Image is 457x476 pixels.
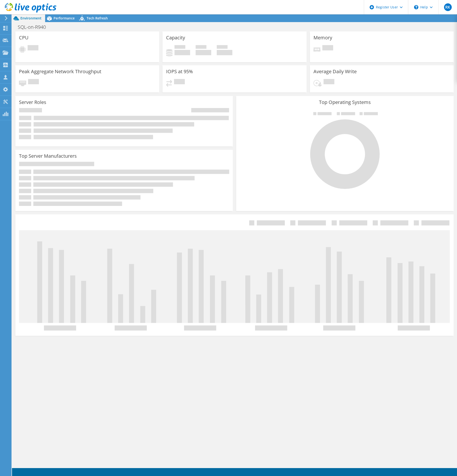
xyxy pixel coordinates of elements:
[313,69,357,74] h3: Average Daily Write
[20,16,42,20] span: Environment
[28,45,38,52] span: Pending
[324,79,334,85] span: Pending
[166,69,193,74] h3: IOPS at 95%
[166,35,185,40] h3: Capacity
[19,100,46,105] h3: Server Roles
[414,5,418,9] svg: \n
[444,3,452,11] span: RK
[174,79,185,85] span: Pending
[19,153,77,159] h3: Top Server Manufacturers
[28,79,39,85] span: Pending
[19,35,29,40] h3: CPU
[174,45,185,50] span: Used
[174,50,190,55] h4: 0 GiB
[313,35,332,40] h3: Memory
[16,24,53,30] h1: SQL-on-R940
[217,45,228,50] span: Total
[322,45,333,52] span: Pending
[87,16,108,20] span: Tech Refresh
[19,69,101,74] h3: Peak Aggregate Network Throughput
[196,50,211,55] h4: 0 GiB
[217,50,232,55] h4: 0 GiB
[54,16,75,20] span: Performance
[240,100,450,105] h3: Top Operating Systems
[196,45,206,50] span: Free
